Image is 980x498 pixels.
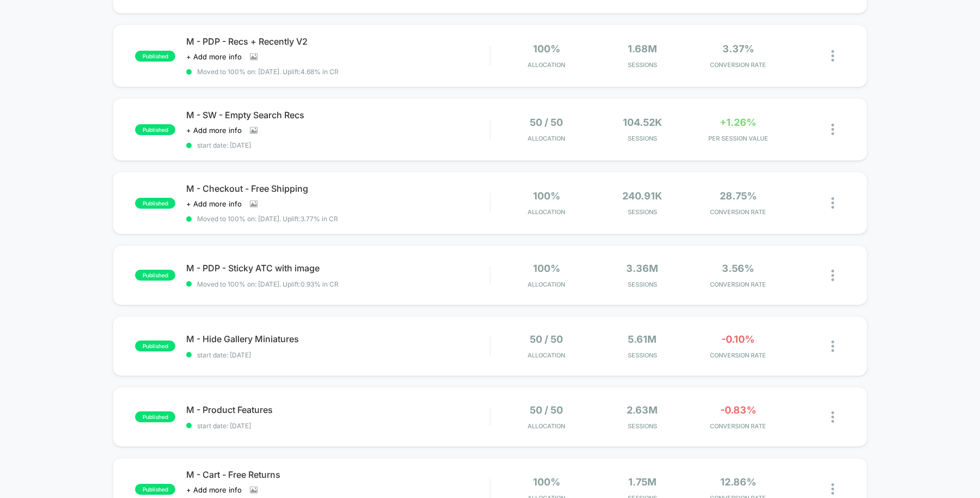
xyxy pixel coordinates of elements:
[831,197,834,209] img: close
[197,68,339,76] span: Moved to 100% on: [DATE] . Uplift: 4.68% in CR
[135,411,175,422] span: published
[597,351,688,359] span: Sessions
[533,43,560,54] span: 100%
[693,208,783,216] span: CONVERSION RATE
[186,351,489,359] span: start date: [DATE]
[628,333,657,345] span: 5.61M
[693,281,783,288] span: CONVERSION RATE
[720,190,757,202] span: 28.75%
[722,263,754,274] span: 3.56%
[186,52,242,61] span: + Add more info
[622,190,662,202] span: 240.91k
[135,124,175,135] span: published
[186,110,489,120] span: M - SW - Empty Search Recs
[528,208,565,216] span: Allocation
[597,61,688,69] span: Sessions
[722,43,754,54] span: 3.37%
[693,422,783,430] span: CONVERSION RATE
[186,469,489,480] span: M - Cart - Free Returns
[831,50,834,62] img: close
[135,484,175,495] span: published
[721,333,755,345] span: -0.10%
[533,190,560,202] span: 100%
[831,483,834,495] img: close
[135,270,175,281] span: published
[530,117,563,128] span: 50 / 50
[597,135,688,142] span: Sessions
[628,476,657,488] span: 1.75M
[597,281,688,288] span: Sessions
[693,351,783,359] span: CONVERSION RATE
[597,422,688,430] span: Sessions
[186,199,242,208] span: + Add more info
[831,270,834,281] img: close
[186,183,489,194] span: M - Checkout - Free Shipping
[186,333,489,344] span: M - Hide Gallery Miniatures
[831,341,834,352] img: close
[597,208,688,216] span: Sessions
[135,198,175,209] span: published
[533,476,560,488] span: 100%
[186,263,489,274] span: M - PDP - Sticky ATC with image
[197,215,338,223] span: Moved to 100% on: [DATE] . Uplift: 3.77% in CR
[135,341,175,351] span: published
[528,351,565,359] span: Allocation
[628,43,657,54] span: 1.68M
[533,263,560,274] span: 100%
[530,333,563,345] span: 50 / 50
[135,51,175,62] span: published
[528,281,565,288] span: Allocation
[528,61,565,69] span: Allocation
[831,411,834,423] img: close
[831,124,834,135] img: close
[528,135,565,142] span: Allocation
[720,476,756,488] span: 12.86%
[623,117,662,128] span: 104.52k
[627,404,658,416] span: 2.63M
[197,280,339,288] span: Moved to 100% on: [DATE] . Uplift: 0.93% in CR
[720,404,756,416] span: -0.83%
[720,117,756,128] span: +1.26%
[626,263,658,274] span: 3.36M
[186,485,242,494] span: + Add more info
[693,135,783,142] span: PER SESSION VALUE
[186,422,489,430] span: start date: [DATE]
[186,404,489,415] span: M - Product Features
[693,61,783,69] span: CONVERSION RATE
[186,141,489,149] span: start date: [DATE]
[186,36,489,47] span: M - PDP - Recs + Recently V2
[528,422,565,430] span: Allocation
[530,404,563,416] span: 50 / 50
[186,126,242,135] span: + Add more info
